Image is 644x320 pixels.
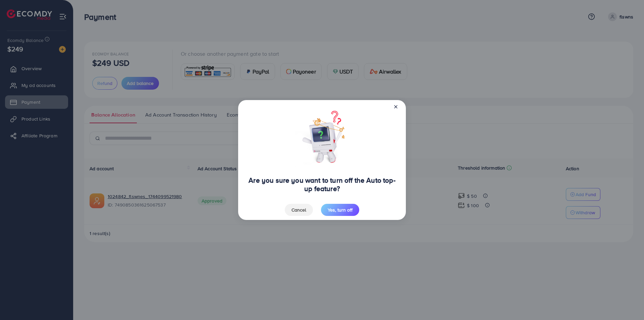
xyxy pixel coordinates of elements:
[285,204,313,216] button: Cancel
[615,290,639,315] iframe: Chat
[328,207,353,213] span: Yes, turn off
[246,176,398,193] h4: Are you sure you want to turn off the Auto top-up feature?
[291,207,306,213] span: Cancel
[321,204,359,216] button: Yes, turn off
[294,109,355,168] img: bg-confirm-turn-off.46796951.png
